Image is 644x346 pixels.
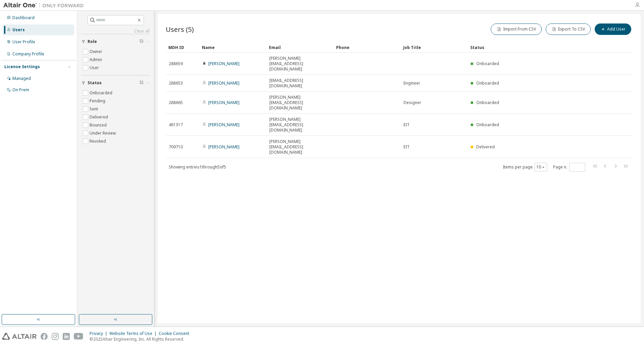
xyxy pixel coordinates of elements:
span: [EMAIL_ADDRESS][DOMAIN_NAME] [269,78,330,89]
div: Cookie Consent [159,331,193,336]
button: Import From CSV [491,23,542,35]
span: Clear filter [140,39,144,44]
span: [PERSON_NAME][EMAIL_ADDRESS][DOMAIN_NAME] [269,95,330,111]
div: On Prem [12,87,29,93]
span: Page n. [553,163,585,171]
button: 10 [536,164,545,170]
div: Dashboard [12,15,35,20]
span: Delivered [476,144,495,150]
span: Designer [404,100,421,105]
a: [PERSON_NAME] [208,80,239,86]
label: Sent [90,105,99,113]
button: Add User [595,23,631,35]
span: 481317 [169,122,183,128]
span: Onboarded [476,100,499,105]
label: Under Review [90,129,117,137]
div: Users [12,27,25,33]
span: 288653 [169,81,183,86]
label: User [90,64,100,72]
img: instagram.svg [52,333,59,340]
a: [PERSON_NAME] [208,122,239,128]
span: Status [88,80,102,86]
div: Job Title [403,42,465,53]
span: Onboarded [476,61,499,66]
span: Role [88,39,97,44]
span: Showing entries 1 through 5 of 5 [169,164,226,170]
div: Phone [336,42,398,53]
label: Onboarded [90,89,114,97]
span: Onboarded [476,80,499,86]
div: Website Terms of Use [109,331,159,336]
div: Status [470,42,598,53]
span: Engineer [404,81,420,86]
span: EIT [404,144,410,150]
img: Altair One [3,2,87,9]
span: [PERSON_NAME][EMAIL_ADDRESS][DOMAIN_NAME] [269,56,330,72]
label: Admin [90,56,103,64]
img: facebook.svg [41,333,48,340]
a: [PERSON_NAME] [208,144,239,150]
img: youtube.svg [74,333,84,340]
div: User Profile [12,39,35,45]
span: [PERSON_NAME][EMAIL_ADDRESS][DOMAIN_NAME] [269,139,330,155]
p: © 2025 Altair Engineering, Inc. All Rights Reserved. [90,336,193,342]
img: linkedin.svg [63,333,70,340]
span: Onboarded [476,122,499,128]
div: Managed [12,76,31,81]
div: MDH ID [168,42,197,53]
div: Name [202,42,264,53]
div: Email [269,42,331,53]
a: [PERSON_NAME] [208,100,239,105]
div: Privacy [90,331,109,336]
button: Role [82,34,150,49]
span: Users (5) [166,24,194,34]
div: License Settings [4,64,40,69]
button: Status [82,76,150,90]
span: Clear filter [140,80,144,86]
span: 288665 [169,100,183,105]
span: 288659 [169,61,183,66]
span: EIT [404,122,410,128]
label: Bounced [90,121,108,129]
button: Export To CSV [546,23,591,35]
span: 709710 [169,144,183,150]
div: Company Profile [12,51,44,57]
label: Owner [90,48,104,56]
img: altair_logo.svg [2,333,37,340]
label: Pending [90,97,107,105]
label: Revoked [90,137,107,145]
a: [PERSON_NAME] [208,61,239,66]
a: Clear all [82,29,150,34]
label: Delivered [90,113,109,121]
span: Items per page [503,163,547,171]
span: [PERSON_NAME][EMAIL_ADDRESS][DOMAIN_NAME] [269,117,330,133]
